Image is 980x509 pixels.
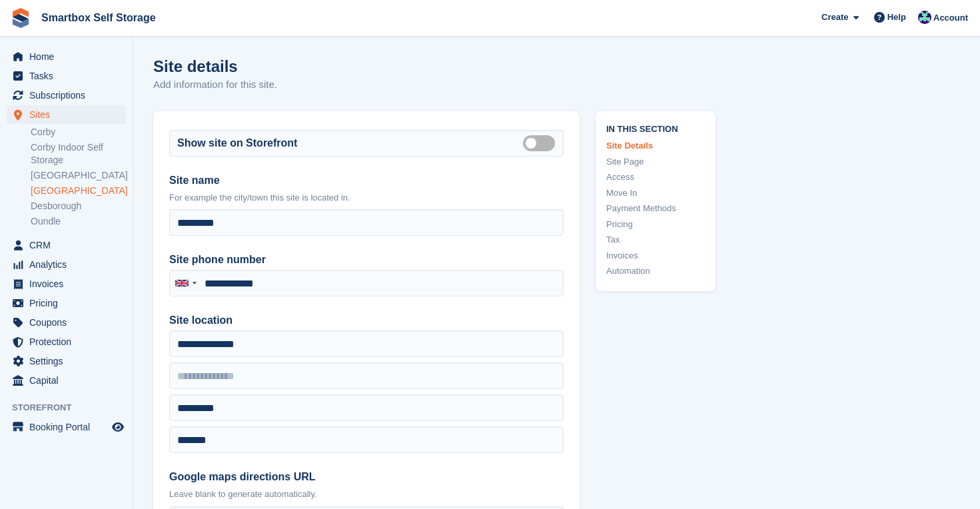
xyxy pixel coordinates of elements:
[606,122,705,135] span: In this section
[170,270,201,296] div: United Kingdom: +44
[169,469,564,485] label: Google maps directions URL
[31,215,126,228] a: Oundle
[7,86,126,105] a: menu
[31,169,126,182] a: [GEOGRAPHIC_DATA]
[606,155,705,169] a: Site Page
[12,401,133,414] span: Storefront
[7,332,126,351] a: menu
[177,135,297,151] label: Show site on Storefront
[153,77,277,93] p: Add information for this site.
[31,126,126,139] a: Corby
[31,141,126,167] a: Corby Indoor Self Storage
[29,274,109,293] span: Invoices
[821,11,848,24] span: Create
[7,352,126,370] a: menu
[606,233,705,247] a: Tax
[7,236,126,254] a: menu
[36,7,161,29] a: Smartbox Self Storage
[110,419,126,435] a: Preview store
[29,255,109,274] span: Analytics
[7,105,126,124] a: menu
[169,488,564,501] p: Leave blank to generate automatically.
[918,11,931,24] img: Roger Canham
[7,418,126,436] a: menu
[169,191,564,205] p: For example the city/town this site is located in.
[169,173,564,189] label: Site name
[933,11,968,25] span: Account
[29,86,109,105] span: Subscriptions
[606,171,705,184] a: Access
[29,47,109,66] span: Home
[606,187,705,200] a: Move In
[29,418,109,436] span: Booking Portal
[7,294,126,312] a: menu
[11,8,31,28] img: stora-icon-8386f47178a22dfd0bd8f6a31ec36ba5ce8667c1dd55bd0f319d3a0aa187defe.svg
[7,255,126,274] a: menu
[887,11,906,24] span: Help
[606,249,705,262] a: Invoices
[31,200,126,213] a: Desborough
[29,352,109,370] span: Settings
[169,312,564,328] label: Site location
[31,185,126,197] a: [GEOGRAPHIC_DATA]
[606,264,705,278] a: Automation
[29,67,109,85] span: Tasks
[29,332,109,351] span: Protection
[29,105,109,124] span: Sites
[7,67,126,85] a: menu
[169,252,564,268] label: Site phone number
[29,371,109,390] span: Capital
[523,142,560,144] label: Is public
[29,236,109,254] span: CRM
[7,313,126,332] a: menu
[153,57,277,75] h1: Site details
[7,274,126,293] a: menu
[606,218,705,231] a: Pricing
[606,202,705,215] a: Payment Methods
[29,294,109,312] span: Pricing
[29,313,109,332] span: Coupons
[7,371,126,390] a: menu
[606,139,705,153] a: Site Details
[7,47,126,66] a: menu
